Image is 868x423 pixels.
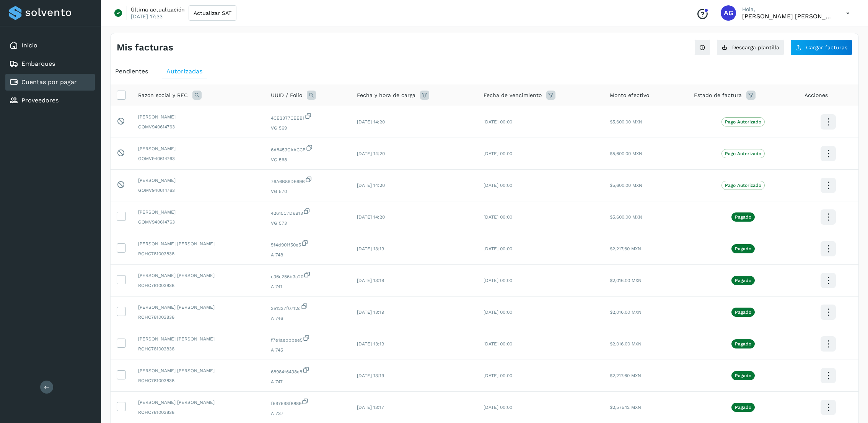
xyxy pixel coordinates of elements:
[189,5,236,21] button: Actualizar SAT
[138,155,259,162] span: GOMV940614763
[138,282,259,289] span: ROHC781003838
[138,113,259,120] span: [PERSON_NAME]
[271,239,345,248] span: 5f4d901f50e5
[610,373,641,378] span: $2,217.60 MXN
[484,151,512,156] span: [DATE] 00:00
[138,304,259,311] span: [PERSON_NAME] [PERSON_NAME]
[21,78,77,86] a: Cuentas por pagar
[138,345,259,352] span: ROHC781003838
[271,188,345,195] span: VG 570
[5,74,95,91] div: Cuentas por pagar
[735,310,751,315] p: Pagado
[610,183,642,188] span: $5,600.00 MXN
[138,250,259,257] span: ROHC781003838
[610,278,642,283] span: $2,016.00 MXN
[138,399,259,406] span: [PERSON_NAME] [PERSON_NAME]
[735,278,751,283] p: Pagado
[138,367,259,374] span: [PERSON_NAME] [PERSON_NAME]
[271,176,345,185] span: 76A6B89D669B
[5,55,95,72] div: Embarques
[357,151,385,156] span: [DATE] 14:20
[194,10,231,16] span: Actualizar SAT
[138,409,259,416] span: ROHC781003838
[610,310,642,315] span: $2,016.00 MXN
[357,214,385,220] span: [DATE] 14:20
[271,220,345,227] span: VG 573
[610,341,642,347] span: $2,016.00 MXN
[138,91,188,99] span: Razón social y RFC
[806,45,847,50] span: Cargar facturas
[271,144,345,153] span: 6A8453CAACCB
[117,42,173,53] h4: Mis facturas
[725,151,761,156] p: Pago Autorizado
[357,278,384,283] span: [DATE] 13:19
[484,310,512,315] span: [DATE] 00:00
[271,378,345,385] span: A 747
[790,39,852,55] button: Cargar facturas
[271,410,345,417] span: A 737
[357,405,384,410] span: [DATE] 13:17
[271,156,345,163] span: VG 568
[271,334,345,344] span: f7e1aebbbee5
[5,92,95,109] div: Proveedores
[735,373,751,378] p: Pagado
[357,310,384,315] span: [DATE] 13:19
[131,13,163,20] p: [DATE] 17:33
[271,366,345,375] span: 68984f6438e8
[138,377,259,384] span: ROHC781003838
[21,97,59,104] a: Proveedores
[271,315,345,322] span: A 746
[732,45,779,50] span: Descarga plantilla
[484,91,542,99] span: Fecha de vencimiento
[725,119,761,125] p: Pago Autorizado
[138,145,259,152] span: [PERSON_NAME]
[735,341,751,347] p: Pagado
[610,151,642,156] span: $5,600.00 MXN
[484,183,512,188] span: [DATE] 00:00
[138,314,259,321] span: ROHC781003838
[5,37,95,54] div: Inicio
[271,125,345,131] span: VG 569
[357,246,384,251] span: [DATE] 13:19
[735,246,751,251] p: Pagado
[138,123,259,130] span: GOMV940614763
[484,373,512,378] span: [DATE] 00:00
[694,91,742,99] span: Estado de factura
[742,6,834,13] p: Hola,
[484,246,512,251] span: [DATE] 00:00
[271,398,345,407] span: f597598f8889
[484,278,512,283] span: [DATE] 00:00
[138,177,259,184] span: [PERSON_NAME]
[357,119,385,125] span: [DATE] 14:20
[610,405,641,410] span: $2,575.12 MXN
[735,405,751,410] p: Pagado
[138,272,259,279] span: [PERSON_NAME] [PERSON_NAME]
[166,68,202,75] span: Autorizadas
[271,91,302,99] span: UUID / Folio
[717,39,784,55] button: Descarga plantilla
[357,373,384,378] span: [DATE] 13:19
[138,219,259,225] span: GOMV940614763
[804,91,828,99] span: Acciones
[357,91,415,99] span: Fecha y hora de carga
[357,183,385,188] span: [DATE] 14:20
[271,112,345,122] span: 4CE2377CEEB1
[735,214,751,220] p: Pagado
[138,335,259,342] span: [PERSON_NAME] [PERSON_NAME]
[610,214,642,220] span: $5,600.00 MXN
[115,68,148,75] span: Pendientes
[131,6,185,13] p: Última actualización
[271,271,345,280] span: c36c256b3a20
[484,405,512,410] span: [DATE] 00:00
[357,341,384,347] span: [DATE] 13:19
[271,207,345,217] span: 42615C7D6B13
[271,283,345,290] span: A 741
[271,251,345,258] span: A 748
[21,60,55,67] a: Embarques
[271,303,345,312] span: 3e1237f0712c
[610,246,641,251] span: $2,217.60 MXN
[484,119,512,125] span: [DATE] 00:00
[138,187,259,194] span: GOMV940614763
[138,209,259,216] span: [PERSON_NAME]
